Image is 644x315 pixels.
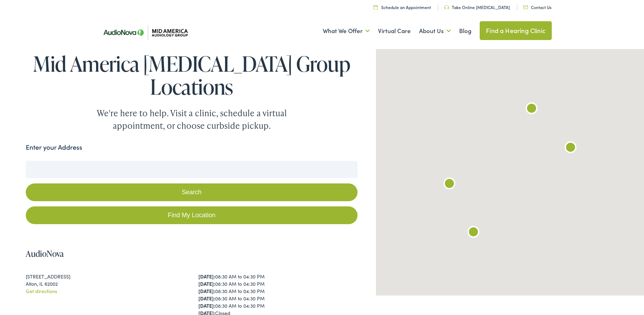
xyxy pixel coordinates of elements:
[562,140,579,157] div: AudioNova
[26,206,358,224] a: Find My Location
[444,4,510,10] a: Take Online [MEDICAL_DATA]
[459,18,471,44] a: Blog
[523,4,551,10] a: Contact Us
[441,176,458,193] div: AudioNova
[26,142,82,152] label: Enter your Address
[419,18,451,44] a: About Us
[26,183,358,201] button: Search
[80,107,303,132] div: We're here to help. Visit a clinic, schedule a virtual appointment, or choose curbside pickup.
[26,280,185,288] div: Alton, IL 62002
[523,6,528,9] img: utility icon
[323,18,370,44] a: What We Offer
[374,5,378,9] img: utility icon
[198,273,215,280] strong: [DATE]:
[198,302,215,309] strong: [DATE]:
[26,288,57,294] a: Get directions
[374,4,431,10] a: Schedule an Appointment
[26,161,358,178] input: Enter your address or zip code
[523,101,540,118] div: AudioNova
[198,288,215,294] strong: [DATE]:
[378,18,411,44] a: Virtual Care
[26,273,185,280] div: [STREET_ADDRESS]
[198,280,215,287] strong: [DATE]:
[480,21,552,40] a: Find a Hearing Clinic
[26,52,358,98] h1: Mid America [MEDICAL_DATA] Group Locations
[198,295,215,302] strong: [DATE]:
[26,248,64,259] a: AudioNova
[444,5,449,9] img: utility icon
[465,225,482,241] div: AudioNova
